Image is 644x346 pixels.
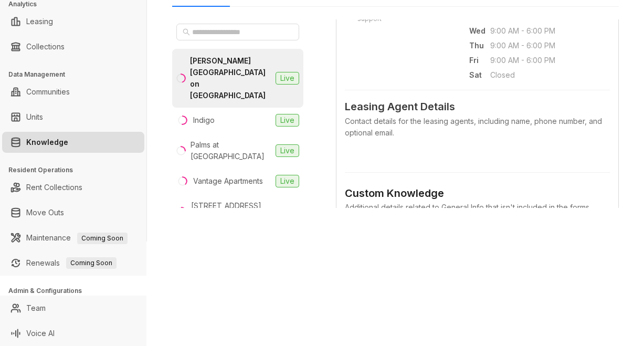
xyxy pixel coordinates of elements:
[490,25,581,37] span: 9:00 AM - 6:00 PM
[190,55,271,101] div: [PERSON_NAME][GEOGRAPHIC_DATA] on [GEOGRAPHIC_DATA]
[26,132,68,153] a: Knowledge
[2,227,144,248] li: Maintenance
[66,257,117,269] span: Coming Soon
[2,36,144,57] li: Collections
[345,185,610,202] div: Custom Knowledge
[490,40,581,51] span: 9:00 AM - 6:00 PM
[26,323,55,344] a: Voice AI
[26,36,65,57] a: Collections
[469,55,490,66] span: Fri
[2,298,144,319] li: Team
[2,132,144,153] li: Knowledge
[490,69,581,81] span: Closed
[2,323,144,344] li: Voice AI
[345,99,610,115] span: Leasing Agent Details
[490,55,581,66] span: 9:00 AM - 6:00 PM
[2,253,144,274] li: Renewals
[345,202,610,225] div: Additional details related to General Info that isn't included in the forms above.
[77,233,128,244] span: Coming Soon
[2,81,144,102] li: Communities
[2,177,144,198] li: Rent Collections
[26,107,43,128] a: Units
[26,81,70,102] a: Communities
[26,253,117,274] a: RenewalsComing Soon
[469,25,490,37] span: Wed
[193,175,263,187] div: Vantage Apartments
[469,40,490,51] span: Thu
[8,165,146,175] h3: Resident Operations
[26,298,46,319] a: Team
[469,69,490,81] span: Sat
[193,114,215,126] div: Indigo
[2,202,144,223] li: Move Outs
[26,177,82,198] a: Rent Collections
[26,11,53,32] a: Leasing
[26,202,64,223] a: Move Outs
[191,200,299,223] div: [STREET_ADDRESS][PERSON_NAME]
[8,70,146,79] h3: Data Management
[191,139,271,162] div: Palms at [GEOGRAPHIC_DATA]
[183,28,190,36] span: search
[276,175,299,187] span: Live
[2,107,144,128] li: Units
[276,72,299,85] span: Live
[8,286,146,296] h3: Admin & Configurations
[2,11,144,32] li: Leasing
[276,114,299,127] span: Live
[276,144,299,157] span: Live
[345,116,610,139] div: Contact details for the leasing agents, including name, phone number, and optional email.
